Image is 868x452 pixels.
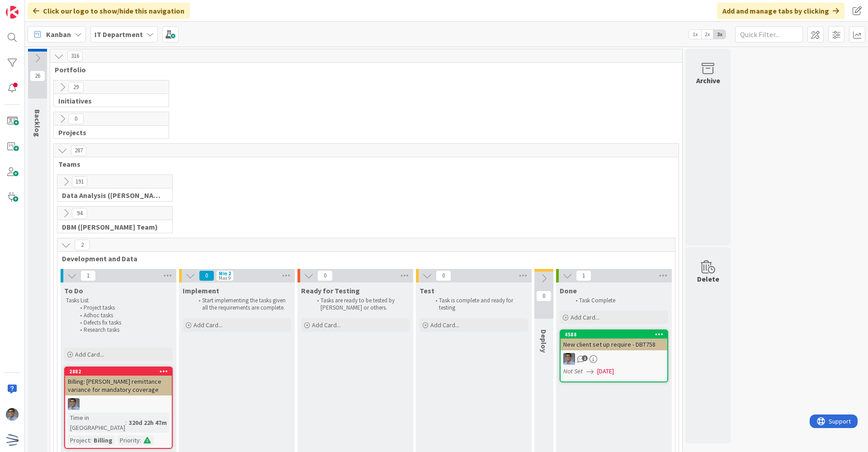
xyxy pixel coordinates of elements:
[539,330,548,353] span: Deploy
[199,270,214,281] span: 0
[430,297,527,312] li: Task is complete and ready for testing
[75,326,171,334] li: Research tasks
[561,330,667,339] div: 4588
[563,367,583,375] i: Not Set
[301,286,360,295] span: Ready for Testing
[69,368,172,375] div: 2882
[75,304,171,311] li: Project tasks
[80,270,96,281] span: 1
[66,297,171,304] p: Tasks List
[125,418,127,428] span: :
[68,113,84,124] span: 0
[713,30,726,39] span: 3x
[420,286,434,295] span: Test
[6,433,19,446] img: avatar
[67,51,83,61] span: 316
[58,128,157,137] span: Projects
[219,276,231,280] div: Max 9
[561,339,667,350] div: New client set up require - DBT758
[6,408,19,421] img: AP
[312,297,408,312] li: Tasks are ready to be tested by [PERSON_NAME] or others.
[118,435,140,445] div: Priority
[65,367,172,376] div: 2882
[72,176,87,187] span: 191
[58,160,667,169] span: Teams
[46,29,71,40] span: Kanban
[62,254,664,263] span: Development and Data
[75,319,171,326] li: Defects fix tasks
[561,353,667,365] div: AP
[571,297,667,304] li: Task Complete
[696,75,720,86] div: Archive
[561,330,667,350] div: 4588New client set up require - DBT758
[582,355,588,361] span: 1
[58,96,157,105] span: Initiatives
[65,376,172,395] div: Billing: [PERSON_NAME] remittance variance for mandatory coverage
[94,30,143,39] b: IT Department
[68,435,90,445] div: Project
[717,3,844,19] div: Add and manage tabs by clicking
[68,82,84,93] span: 29
[193,321,222,329] span: Add Card...
[30,71,45,81] span: 26
[68,398,80,410] img: AP
[312,321,341,329] span: Add Card...
[697,273,719,284] div: Delete
[430,321,459,329] span: Add Card...
[563,353,575,365] img: AP
[597,367,614,376] span: [DATE]
[6,6,19,19] img: Visit kanbanzone.com
[219,271,231,276] div: Min 2
[33,109,42,137] span: Backlog
[65,367,172,395] div: 2882Billing: [PERSON_NAME] remittance variance for mandatory coverage
[735,26,803,42] input: Quick Filter...
[701,30,713,39] span: 2x
[183,286,219,295] span: Implement
[689,30,701,39] span: 1x
[565,331,667,338] div: 4588
[576,270,591,281] span: 1
[72,208,87,219] span: 94
[19,1,41,12] span: Support
[90,435,91,445] span: :
[75,240,90,250] span: 2
[571,313,599,321] span: Add Card...
[91,435,115,445] div: Billing
[62,222,161,231] span: DBM (David Team)
[28,3,190,19] div: Click our logo to show/hide this navigation
[68,413,125,433] div: Time in [GEOGRAPHIC_DATA]
[75,312,171,319] li: Adhoc tasks
[55,65,671,74] span: Portfolio
[436,270,451,281] span: 0
[75,350,104,358] span: Add Card...
[140,435,141,445] span: :
[560,286,577,295] span: Done
[65,398,172,410] div: AP
[62,191,161,200] span: Data Analysis (Carin Team)
[193,297,290,312] li: Start implementing the tasks given all the requirements are complete.
[127,418,169,428] div: 320d 22h 47m
[64,286,83,295] span: To Do
[536,291,552,301] span: 0
[317,270,333,281] span: 0
[71,145,86,156] span: 287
